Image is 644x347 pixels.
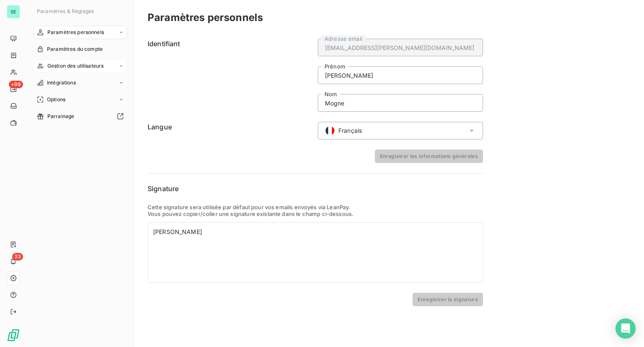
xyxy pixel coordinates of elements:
[47,113,75,120] span: Parrainage
[153,228,478,236] div: [PERSON_NAME]
[47,29,104,36] span: Paramètres personnels
[148,204,483,210] p: Cette signature sera utilisée par défaut pour vos emails envoyés via LeanPay.
[9,81,23,88] span: +99
[47,96,65,103] span: Options
[148,10,263,25] h3: Paramètres personnels
[148,39,313,112] h6: Identifiant
[47,45,103,53] span: Paramètres du compte
[34,110,127,123] a: Parrainage
[148,122,313,139] h6: Langue
[375,150,483,163] button: Enregistrer les informations générales
[47,79,76,87] span: Intégrations
[615,318,636,339] div: Open Intercom Messenger
[12,253,23,260] span: 33
[7,5,20,18] div: SE
[338,126,362,135] span: Français
[37,8,94,14] span: Paramètres & Réglages
[148,210,483,217] p: Vous pouvez copier/coller une signature existante dans le champ ci-dessous.
[148,184,483,194] h6: Signature
[47,62,104,70] span: Gestion des utilisateurs
[318,39,483,56] input: placeholder
[318,94,483,112] input: placeholder
[318,66,483,84] input: placeholder
[7,329,20,342] img: Logo LeanPay
[413,293,483,306] button: Enregistrer la signature
[34,42,127,56] a: Paramètres du compte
